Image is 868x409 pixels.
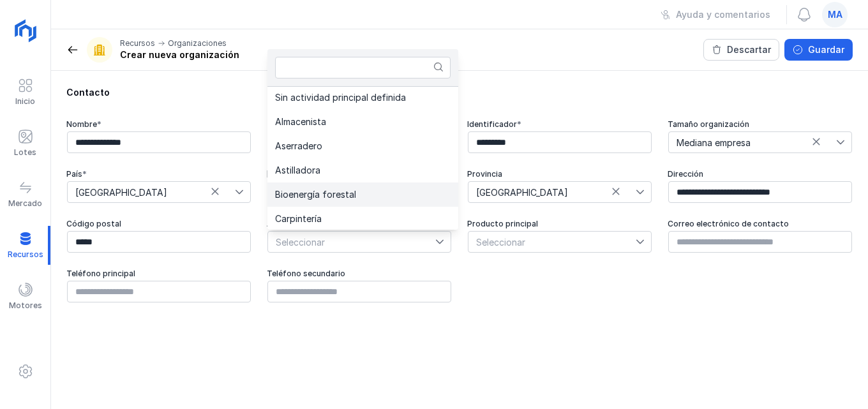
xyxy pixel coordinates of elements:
div: Crear nueva organización [120,48,239,61]
button: Descartar [703,39,779,61]
span: Seleccionar [268,232,435,252]
div: Descartar [727,43,771,56]
div: [GEOGRAPHIC_DATA] [267,169,452,179]
div: Inicio [15,96,35,107]
span: Bioenergía forestal [275,190,356,199]
div: Mercado [8,198,42,209]
span: Aserradero [275,142,322,151]
button: Guardar [784,39,853,61]
div: Lotes [14,147,36,158]
div: Producto principal [467,219,652,229]
li: Carpintería [267,207,458,231]
li: Bioenergía forestal [267,182,458,207]
span: Almacenista [275,117,326,126]
span: ma [828,8,842,21]
div: Teléfono principal [66,269,251,279]
span: Carpintería [275,214,322,223]
button: Ayuda y comentarios [652,4,779,26]
li: Astilladora [267,158,458,182]
span: Mediana empresa [669,132,836,152]
div: Provincia [467,169,652,179]
div: Identificador [467,119,652,130]
div: Tamaño organización [668,119,853,130]
div: Tipo de identificador [267,119,452,130]
img: logoRight.svg [10,15,41,47]
div: País [66,169,251,179]
div: Recursos [120,38,155,48]
div: Organizaciones [168,38,227,48]
div: Contacto [66,86,853,99]
span: España [68,182,235,202]
div: Dirección [668,169,853,179]
li: Sin actividad principal definida [267,86,458,110]
div: Motores [9,301,42,311]
div: Teléfono secundario [267,269,452,279]
div: Guardar [808,43,844,56]
li: Almacenista [267,110,458,134]
li: Aserradero [267,134,458,158]
span: Sin actividad principal definida [275,93,406,102]
div: Nombre [66,119,251,130]
div: Ayuda y comentarios [676,8,770,21]
div: Código postal [66,219,251,229]
span: Astilladora [275,166,320,175]
div: Correo electrónico de contacto [668,219,853,229]
span: Seleccionar [468,232,636,252]
div: Actividad principal [267,219,452,229]
span: Segovia [468,182,636,202]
